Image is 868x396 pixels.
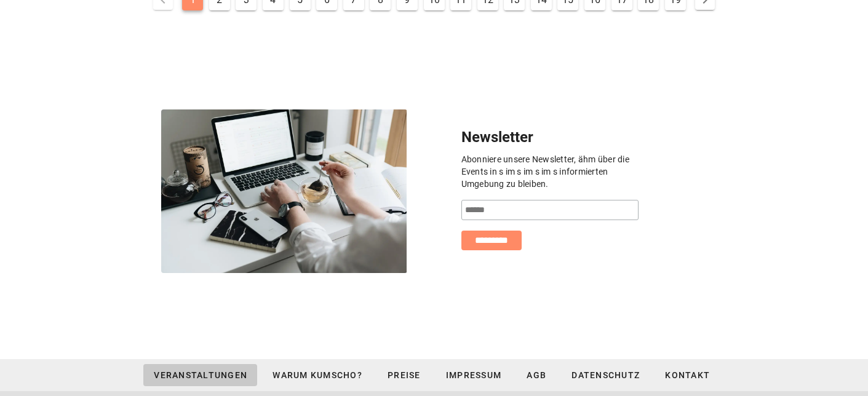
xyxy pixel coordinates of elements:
a: Preise [377,364,431,386]
span: Veranstaltungen [153,370,247,380]
div: Abonniere unsere Newsletter, ähm über die Events in s im s im s im s informierten Umgebung zu ble... [461,153,646,190]
span: Kontakt [664,370,710,380]
span: Preise [387,370,421,380]
a: Kontakt [655,364,720,386]
a: AGB [516,364,556,386]
h2: Newsletter [461,126,646,153]
a: Warum KUMSCHO? [262,364,372,386]
span: Datenschutz [571,370,640,380]
a: Impressum [436,364,512,386]
span: Warum KUMSCHO? [272,370,362,380]
span: Impressum [445,370,502,380]
a: Datenschutz [561,364,650,386]
span: AGB [526,370,546,380]
a: Veranstaltungen [143,364,257,386]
